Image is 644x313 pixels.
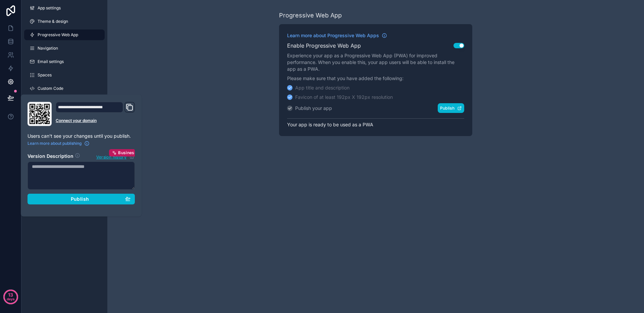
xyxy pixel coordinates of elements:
div: Progressive Web App [279,11,342,20]
span: App settings [38,5,61,11]
a: Learn more about publishing [28,141,90,146]
a: Email settings [24,56,105,67]
p: Users can't see your changes until you publish. [28,133,135,139]
a: Progressive Web App [24,29,105,40]
button: Publish [438,103,464,113]
a: Learn more about Progressive Web Apps [287,32,387,39]
div: App title and description [295,84,350,91]
span: Theme & design [38,19,68,24]
p: 13 [8,292,13,298]
span: Learn more about Progressive Web Apps [287,32,379,39]
span: Version history [96,153,126,160]
h2: Version Description [28,153,73,160]
span: Business [118,150,137,155]
span: Progressive Web App [38,32,78,38]
p: Please make sure that you have added the following: [287,75,464,82]
span: Email settings [38,59,64,64]
span: Spaces [38,72,52,78]
span: Custom Code [38,86,63,91]
a: Custom Code [24,83,105,94]
div: Domain and Custom Link [56,102,135,126]
span: Publish [71,196,89,202]
h2: Enable Progressive Web App [287,42,361,50]
a: App settings [24,3,105,13]
p: Experience your app as a Progressive Web App (PWA) for improved performance. When you enable this... [287,52,464,72]
a: Spaces [24,70,105,80]
a: Navigation [24,43,105,54]
a: Connect your domain [56,118,135,123]
div: Publish your app [295,105,332,112]
p: Your app is ready to be used as a PWA [287,118,464,128]
a: Theme & design [24,16,105,27]
span: Learn more about publishing [28,141,82,146]
p: days [7,294,15,304]
button: Publish [28,194,135,204]
span: Navigation [38,46,58,51]
div: Favicon of at least 192px X 192px resolution [295,94,393,101]
button: Version historyBusiness [96,153,135,160]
